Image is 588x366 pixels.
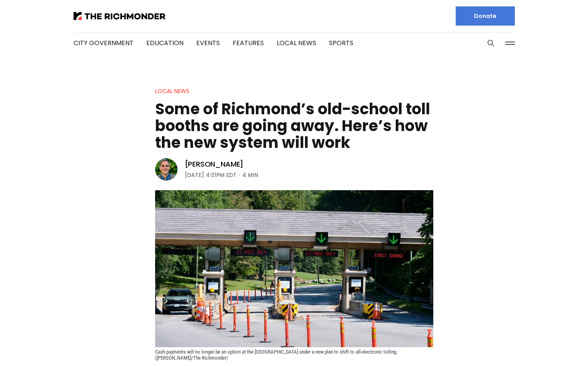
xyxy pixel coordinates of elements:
time: [DATE] 4:01PM EDT [185,170,237,180]
a: City Government [74,38,134,48]
a: Donate [456,6,515,26]
a: [PERSON_NAME] [185,159,244,169]
img: Some of Richmond’s old-school toll booths are going away. Here’s how the new system will work [155,190,433,347]
span: 4 min [242,170,258,180]
a: Events [196,38,220,48]
img: The Richmonder [74,12,165,20]
a: Education [146,38,183,48]
span: Cash payments will no longer be an option at the [GEOGRAPHIC_DATA] under a new plan to shift to a... [155,349,399,361]
a: Local News [155,87,189,95]
button: Search this site [485,37,497,49]
a: Features [233,38,264,48]
a: Local News [277,38,316,48]
h1: Some of Richmond’s old-school toll booths are going away. Here’s how the new system will work [155,101,433,151]
a: Sports [329,38,353,48]
img: Graham Moomaw [155,158,177,181]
